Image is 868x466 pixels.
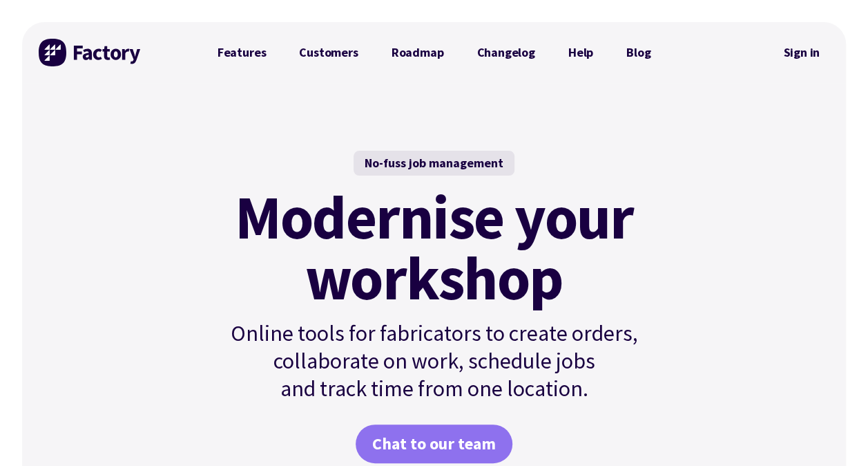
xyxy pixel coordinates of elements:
[375,39,461,66] a: Roadmap
[39,39,142,66] img: Factory
[201,39,668,66] nav: Primary Navigation
[201,319,668,402] p: Online tools for fabricators to create orders, collaborate on work, schedule jobs and track time ...
[356,425,512,463] a: Chat to our team
[282,39,374,66] a: Customers
[552,39,610,66] a: Help
[235,187,633,308] mark: Modernise your workshop
[610,39,667,66] a: Blog
[773,37,829,68] a: Sign in
[773,37,829,68] nav: Secondary Navigation
[460,39,551,66] a: Changelog
[632,317,868,466] iframe: Chat Widget
[201,39,283,66] a: Features
[354,151,514,176] div: No-fuss job management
